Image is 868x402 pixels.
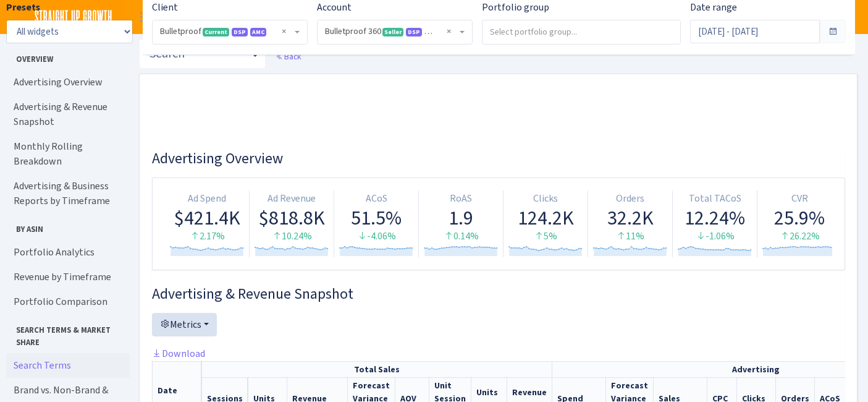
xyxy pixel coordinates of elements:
[424,229,498,244] div: 0.14%
[170,206,244,229] div: $421.4K
[6,134,130,174] a: Monthly Rolling Breakdown
[6,95,130,134] a: Advertising & Revenue Snapshot
[152,347,205,360] a: Download
[152,313,217,336] button: Metrics
[170,192,244,206] div: Ad Spend
[170,229,244,244] div: 2.17%
[825,6,847,28] a: Z
[232,28,248,36] span: DSP
[678,229,752,244] div: -1.06%
[255,229,329,244] div: 10.24%
[508,206,583,229] div: 124.2K
[424,206,498,229] div: 1.9
[282,25,286,38] span: Remove all items
[276,51,301,62] a: Back
[152,285,845,303] h3: Widget #2
[762,229,836,244] div: 26.22%
[508,192,583,206] div: Clicks
[762,206,836,229] div: 25.9%
[825,6,847,28] img: Zach Belous
[762,192,836,206] div: CVR
[593,206,667,229] div: 32.2K
[153,20,307,44] span: Bulletproof <span class="badge badge-success">Current</span><span class="badge badge-primary">DSP...
[482,20,680,43] input: Select portfolio group...
[339,229,413,244] div: -4.06%
[678,206,752,229] div: 12.24%
[202,362,552,378] th: Total Sales
[7,218,129,235] span: By ASIN
[152,150,845,168] h3: Widget #1
[447,25,451,38] span: Remove all items
[406,28,422,36] span: DSP
[255,206,329,229] div: $818.8K
[593,229,667,244] div: 11%
[6,240,130,265] a: Portfolio Analytics
[7,48,129,65] span: Overview
[6,265,130,289] a: Revenue by Timeframe
[6,353,130,378] a: Search Terms
[678,192,752,206] div: Total TACoS
[203,28,229,36] span: Current
[6,289,130,314] a: Portfolio Comparison
[6,174,130,213] a: Advertising & Business Reports by Timeframe
[339,206,413,229] div: 51.5%
[250,28,266,36] span: AMC
[339,192,413,206] div: ACoS
[424,192,498,206] div: RoAS
[160,25,292,38] span: Bulletproof <span class="badge badge-success">Current</span><span class="badge badge-primary">DSP...
[7,319,129,348] span: Search Terms & Market Share
[318,20,472,44] span: Bulletproof 360 <span class="badge badge-success">Seller</span><span class="badge badge-primary">...
[508,229,583,244] div: 5%
[6,70,130,95] a: Advertising Overview
[593,192,667,206] div: Orders
[325,25,457,38] span: Bulletproof 360 <span class="badge badge-success">Seller</span><span class="badge badge-primary">...
[382,28,403,36] span: Seller
[255,192,329,206] div: Ad Revenue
